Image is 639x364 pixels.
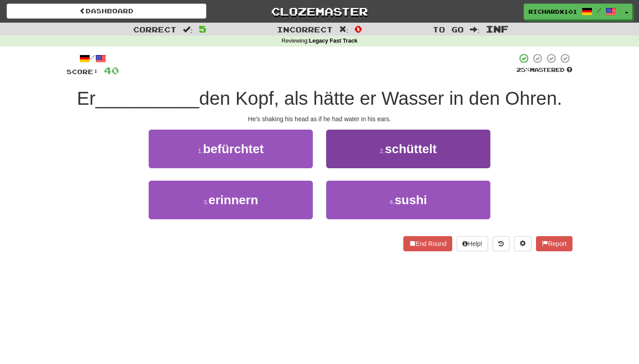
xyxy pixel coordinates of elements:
div: He's shaking his head as if he had water in his ears. [67,115,572,123]
span: sushi [394,193,427,207]
button: 4.sushi [326,181,490,219]
small: 3 . [203,198,209,206]
span: den Kopf, als hätte er Wasser in den Ohren. [199,88,562,109]
small: 1 . [198,147,203,154]
span: Score: [67,68,99,75]
a: Dashboard [7,4,206,19]
strong: Legacy Fast Track [309,38,357,44]
a: Clozemaster [220,4,419,19]
span: Correct [133,25,177,34]
button: 3.erinnern [149,181,313,219]
span: / [597,7,601,13]
a: RichardX101 / [524,4,621,20]
span: RichardX101 [529,8,577,16]
button: 2.schüttelt [326,130,490,168]
div: Mastered [517,66,572,74]
span: 40 [104,65,119,76]
span: schüttelt [385,142,437,156]
span: __________ [95,88,199,109]
button: Help! [457,236,488,251]
span: befürchtet [203,142,264,156]
button: End Round [403,236,452,251]
span: : [470,26,480,33]
span: Er [77,88,95,109]
span: To go [433,25,464,34]
span: : [339,26,349,33]
span: 0 [355,24,362,34]
button: 1.befürchtet [149,130,313,168]
span: Inf [486,24,509,34]
button: Round history (alt+y) [493,236,509,251]
button: Report [536,236,572,251]
small: 4 . [390,198,395,206]
span: Incorrect [277,25,333,34]
div: / [67,53,119,64]
span: 5 [199,24,206,34]
span: erinnern [209,193,258,207]
small: 2 . [380,147,385,154]
span: : [183,26,193,33]
span: 25 % [517,66,530,73]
